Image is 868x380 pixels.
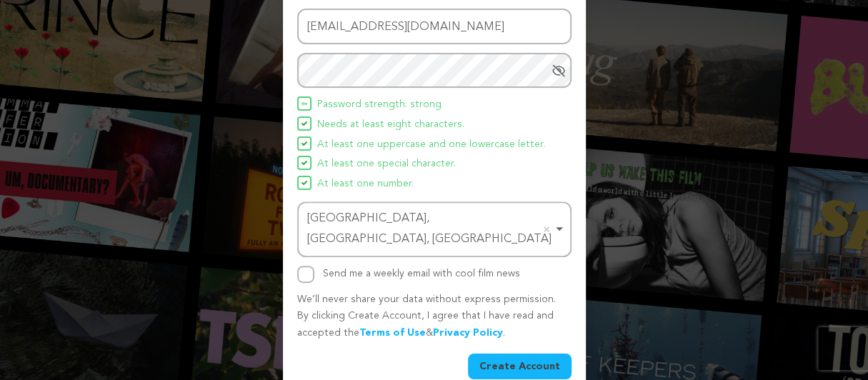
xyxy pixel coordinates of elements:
a: Terms of Use [359,328,426,338]
button: Create Account [468,354,572,379]
button: Remove item: 'ChIJGzE9DS1l44kRoOhiASS_fHg' [539,222,554,236]
img: Seed&Spark Icon [301,141,307,146]
a: Hide Password [552,64,566,78]
img: Seed&Spark Icon [301,160,307,166]
span: Password strength: strong [317,96,442,114]
input: Email address [297,9,572,45]
span: At least one number. [317,176,414,193]
div: [GEOGRAPHIC_DATA], [GEOGRAPHIC_DATA], [GEOGRAPHIC_DATA] [307,209,553,250]
span: At least one uppercase and one lowercase letter. [317,136,545,154]
span: At least one special character. [317,156,456,173]
img: Seed&Spark Icon [301,121,307,126]
label: Send me a weekly email with cool film news [323,269,520,279]
p: We’ll never share your data without express permission. By clicking Create Account, I agree that ... [297,291,572,342]
a: Privacy Policy [433,328,503,338]
span: Needs at least eight characters. [317,116,464,134]
img: Seed&Spark Icon [301,101,307,106]
img: Seed&Spark Icon [301,180,307,186]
